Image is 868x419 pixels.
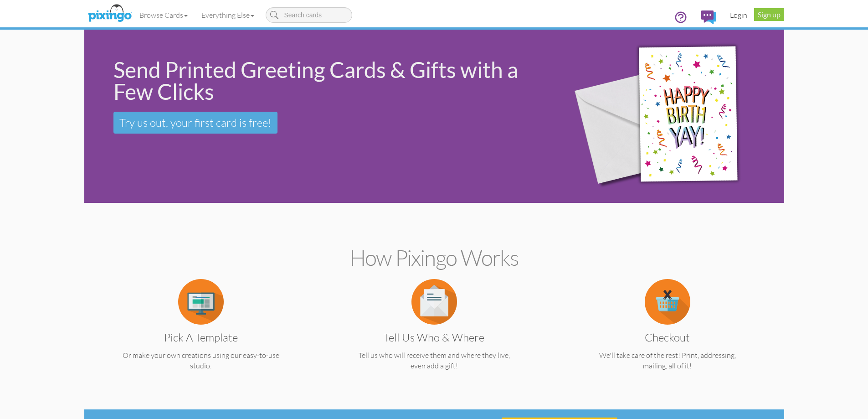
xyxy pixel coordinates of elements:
a: Tell us Who & Where Tell us who will receive them and where they live, even add a gift! [335,296,533,371]
h3: Pick a Template [109,331,293,343]
p: Tell us who will receive them and where they live, even add a gift! [335,350,533,371]
a: Login [723,4,754,26]
a: Everything Else [195,4,261,26]
div: Send Printed Greeting Cards & Gifts with a Few Clicks [113,59,544,103]
a: Try us out, your first card is free! [113,112,277,134]
h2: How Pixingo works [100,246,768,270]
img: item.alt [645,279,690,325]
p: Or make your own creations using our easy-to-use studio. [102,350,300,371]
img: pixingo logo [86,2,134,25]
img: item.alt [411,279,457,325]
h3: Checkout [575,331,760,343]
p: We'll take care of the rest! Print, addressing, mailing, all of it! [569,350,766,371]
span: Try us out, your first card is free! [119,116,272,129]
input: Search cards [266,7,352,23]
img: 942c5090-71ba-4bfc-9a92-ca782dcda692.png [558,17,778,216]
img: comments.svg [701,10,716,24]
a: Browse Cards [133,4,195,26]
img: item.alt [178,279,224,325]
a: Sign up [754,8,784,21]
h3: Tell us Who & Where [342,331,526,343]
a: Checkout We'll take care of the rest! Print, addressing, mailing, all of it! [569,296,766,371]
a: Pick a Template Or make your own creations using our easy-to-use studio. [102,296,300,371]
